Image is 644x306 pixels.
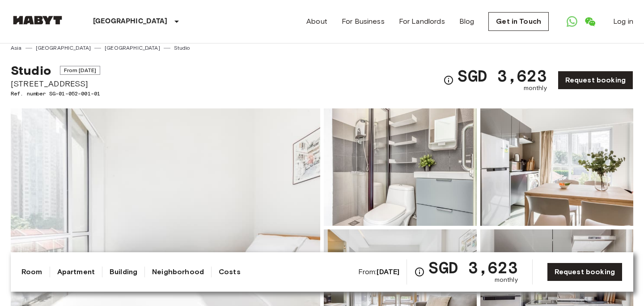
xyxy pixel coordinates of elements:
a: [GEOGRAPHIC_DATA] [105,44,160,52]
svg: Check cost overview for full price breakdown. Please note that discounts apply to new joiners onl... [414,267,425,277]
a: Open WhatsApp [563,13,581,30]
span: [STREET_ADDRESS] [11,78,100,90]
a: Neighborhood [152,267,204,277]
a: Apartment [57,267,95,277]
a: Studio [174,44,190,52]
img: Picture of unit SG-01-052-001-01 [480,108,633,226]
span: monthly [524,84,547,93]
a: Request booking [558,71,633,90]
a: For Landlords [399,16,445,27]
a: Request booking [547,263,623,281]
span: From: [358,267,400,277]
a: Open WeChat [581,13,599,30]
span: SGD 3,623 [458,68,547,84]
a: Room [21,267,42,277]
span: Ref. number SG-01-052-001-01 [11,90,100,98]
a: [GEOGRAPHIC_DATA] [36,44,91,52]
a: Get in Touch [488,12,549,31]
span: From [DATE] [60,66,101,75]
a: Costs [219,267,241,277]
svg: Check cost overview for full price breakdown. Please note that discounts apply to new joiners onl... [443,75,454,86]
a: Asia [11,44,22,52]
b: [DATE] [377,267,399,276]
a: Blog [459,16,475,27]
a: For Business [342,16,385,27]
a: Building [110,267,137,277]
p: [GEOGRAPHIC_DATA] [93,16,168,27]
img: Habyt [11,16,64,25]
img: Picture of unit SG-01-052-001-01 [324,108,477,226]
span: Studio [11,63,51,78]
a: About [306,16,327,27]
span: SGD 3,623 [428,259,517,276]
a: Log in [613,16,633,27]
span: monthly [495,276,518,284]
